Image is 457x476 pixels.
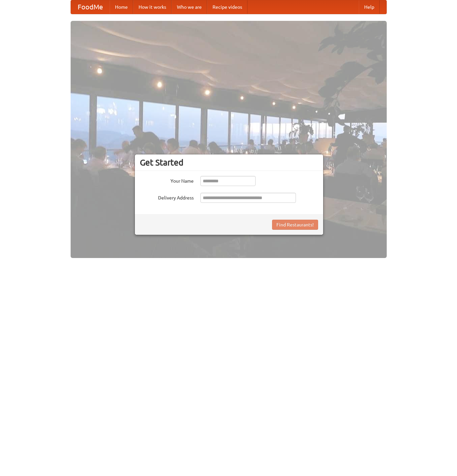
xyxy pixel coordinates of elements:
[140,157,318,168] h3: Get Started
[140,176,194,184] label: Your Name
[71,0,110,14] a: FoodMe
[207,0,247,14] a: Recipe videos
[140,193,194,201] label: Delivery Address
[133,0,172,14] a: How it works
[359,0,380,14] a: Help
[110,0,133,14] a: Home
[172,0,207,14] a: Who we are
[272,220,318,230] button: Find Restaurants!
